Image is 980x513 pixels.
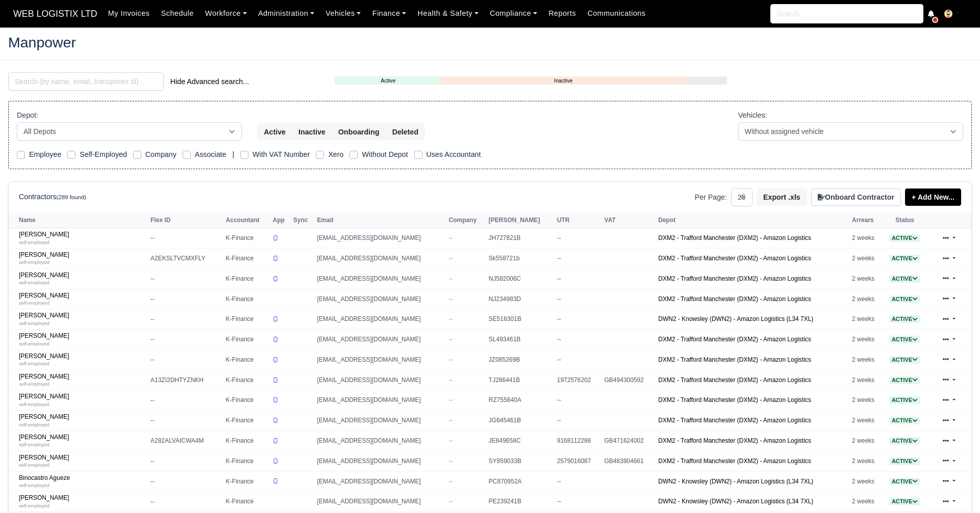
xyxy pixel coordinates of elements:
[811,188,901,206] button: Onboard Contractor
[223,309,270,330] td: K-Finance
[449,437,453,444] span: --
[449,356,453,363] span: --
[849,411,883,431] td: 2 weeks
[486,411,555,431] td: JG645461B
[223,370,270,390] td: K-Finance
[367,4,412,23] a: Finance
[19,381,49,387] small: self-employed
[889,315,920,323] span: Active
[19,280,49,285] small: self-employed
[8,4,103,24] span: WEB LOGISTIX LTD
[315,330,446,350] td: [EMAIL_ADDRESS][DOMAIN_NAME]
[223,213,270,228] th: Accountant
[223,471,270,492] td: K-Finance
[658,396,811,403] a: DXM2 - Trafford Manchester (DXM2) - Amazon Logistics
[449,396,453,403] span: --
[889,234,920,241] a: Active
[148,309,223,330] td: --
[889,255,920,262] a: Active
[889,376,920,384] a: Active
[889,295,920,303] a: Active
[905,188,961,206] a: + Add New...
[889,356,920,363] a: Active
[320,4,367,23] a: Vehicles
[658,478,813,485] a: DWN2 - Knowsley (DWN2) - Amazon Logistics (L34 7XL)
[412,4,484,23] a: Health & Safety
[486,249,555,269] td: Sk558721b
[145,149,177,160] label: Company
[315,268,446,289] td: [EMAIL_ADDRESS][DOMAIN_NAME]
[889,396,920,403] a: Active
[148,349,223,370] td: --
[658,437,811,444] a: DXM2 - Trafford Manchester (DXM2) - Amazon Logistics
[849,330,883,350] td: 2 weeks
[148,228,223,249] td: --
[889,478,920,485] a: Active
[449,417,453,424] span: --
[889,275,920,283] span: Active
[80,149,127,160] label: Self-Employed
[555,228,602,249] td: --
[889,234,920,242] span: Active
[486,370,555,390] td: TJ286441B
[148,471,223,492] td: --
[486,390,555,411] td: RZ755840A
[19,442,49,447] small: self-employed
[602,213,656,228] th: VAT
[148,431,223,451] td: A282ALVAICWA4M
[335,76,442,85] a: Active
[602,451,656,471] td: GB483904661
[555,268,602,289] td: --
[253,149,310,160] label: With VAT Number
[658,234,811,241] a: DXM2 - Trafford Manchester (DXM2) - Amazon Logistics
[889,498,920,505] span: Active
[223,390,270,411] td: K-Finance
[555,431,602,451] td: 9168112288
[486,492,555,512] td: PE239241B
[19,300,49,306] small: self-employed
[103,4,156,23] a: My Invoices
[148,249,223,269] td: A2EKSLTVCMXFLY
[486,228,555,249] td: JH727821B
[19,474,145,489] a: Binocastro Agueze self-employed
[658,498,813,505] a: DWN2 - Knowsley (DWN2) - Amazon Logistics (L34 7XL)
[449,255,453,262] span: --
[486,289,555,309] td: NJ234983D
[315,289,446,309] td: [EMAIL_ADDRESS][DOMAIN_NAME]
[889,437,920,445] span: Active
[486,213,555,228] th: [PERSON_NAME]
[223,330,270,350] td: K-Finance
[19,393,145,408] a: [PERSON_NAME] self-employed
[19,422,49,427] small: self-employed
[849,471,883,492] td: 2 weeks
[19,413,145,428] a: [PERSON_NAME] self-employed
[555,370,602,390] td: 1972576202
[849,431,883,451] td: 2 weeks
[19,401,49,407] small: self-employed
[738,110,767,121] label: Vehicles:
[253,4,320,23] a: Administration
[386,123,425,141] button: Deleted
[486,309,555,330] td: SE516301B
[555,471,602,492] td: --
[555,411,602,431] td: --
[164,73,256,90] button: Hide Advanced search...
[315,349,446,370] td: [EMAIL_ADDRESS][DOMAIN_NAME]
[770,4,923,23] input: Search...
[849,249,883,269] td: 2 weeks
[849,213,883,228] th: Arrears
[19,494,145,509] a: [PERSON_NAME] self-employed
[486,451,555,471] td: SY859033B
[195,149,227,160] label: Associate
[442,76,685,85] a: Inactive
[849,451,883,471] td: 2 weeks
[849,228,883,249] td: 2 weeks
[555,330,602,350] td: --
[148,289,223,309] td: --
[889,478,920,485] span: Active
[449,234,453,241] span: --
[362,149,408,160] label: Without Depot
[555,309,602,330] td: --
[658,295,811,303] a: DXM2 - Trafford Manchester (DXM2) - Amazon Logistics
